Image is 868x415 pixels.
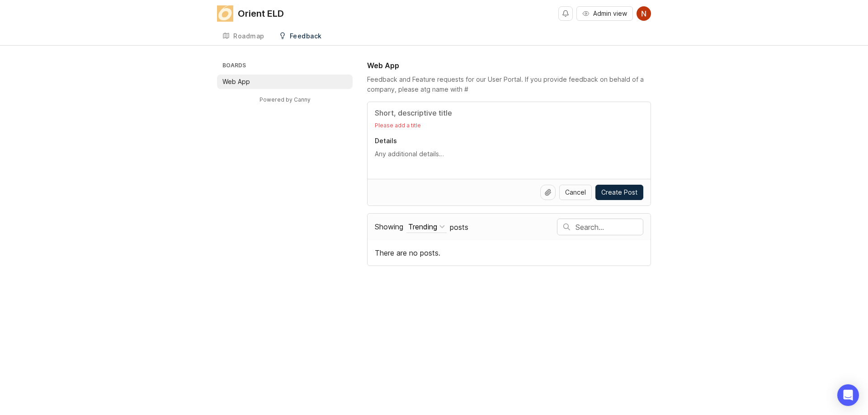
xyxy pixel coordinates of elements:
[408,222,437,232] div: Trending
[368,240,651,266] div: There are no posts.
[375,122,643,129] p: Please add a title
[217,75,353,89] a: Web App
[637,6,651,21] img: Naufal Vagapov
[593,9,627,18] span: Admin view
[258,94,312,105] a: Powered by Canny
[238,9,284,18] div: Orient ELD
[375,149,643,159] textarea: Details
[450,222,468,232] span: posts
[367,60,399,71] h1: Web App
[290,33,322,39] div: Feedback
[559,185,592,200] button: Cancel
[221,60,353,73] h3: Boards
[375,136,643,145] p: Details
[837,384,859,406] div: Open Intercom Messenger
[274,27,327,46] a: Feedback
[217,5,233,22] img: Orient ELD logo
[558,6,573,21] button: Notifications
[565,188,586,197] span: Cancel
[233,33,264,39] div: Roadmap
[595,185,643,200] button: Create Post
[217,27,270,46] a: Roadmap
[576,222,643,232] input: Search…
[576,6,633,21] button: Admin view
[367,75,651,94] div: Feedback and Feature requests for our User Portal. If you provide feedback on behald of a company...
[222,77,250,86] p: Web App
[375,222,403,231] span: Showing
[601,188,637,197] span: Create Post
[406,221,447,233] button: Showing
[375,107,643,118] input: Title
